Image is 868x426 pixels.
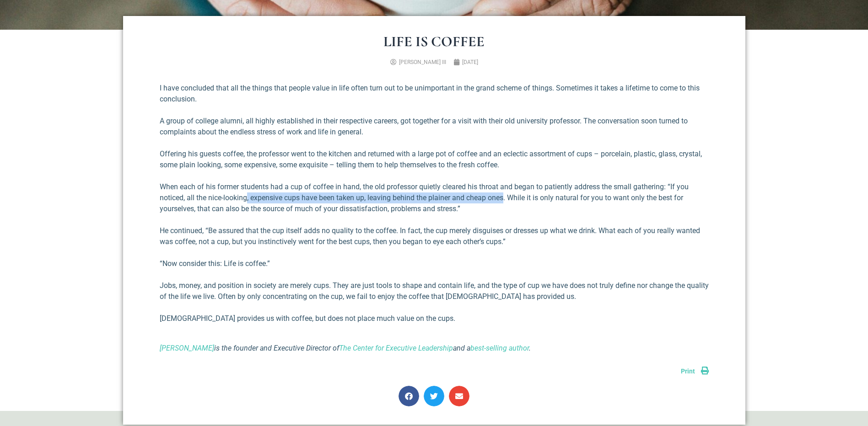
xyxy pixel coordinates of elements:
[160,116,709,138] p: A group of college alumni, all highly established in their respective careers, got together for a...
[399,59,446,65] span: [PERSON_NAME] III
[160,83,709,105] p: I have concluded that all the things that people value in life often turn out to be unimportant i...
[681,367,709,375] a: Print
[160,181,709,214] p: When each of his former students had a cup of coffee in hand, the old professor quietly cleared h...
[160,149,709,170] p: Offering his guests coffee, the professor went to the kitchen and returned with a large pot of co...
[399,386,419,406] div: Share on facebook
[681,367,695,375] span: Print
[339,344,453,352] a: The Center for Executive Leadership
[160,34,709,49] h1: Life is Coffee
[453,58,478,66] a: [DATE]
[424,386,444,406] div: Share on twitter
[160,344,214,352] a: [PERSON_NAME]
[160,280,709,302] p: Jobs, money, and position in society are merely cups. They are just tools to shape and contain li...
[462,59,478,65] time: [DATE]
[160,313,709,324] p: [DEMOGRAPHIC_DATA] provides us with coffee, but does not place much value on the cups.
[160,344,531,352] i: is the founder and Executive Director of and a .
[160,225,709,247] p: He continued, “Be assured that the cup itself adds no quality to the coffee. In fact, the cup mer...
[160,258,709,269] p: “Now consider this: Life is coffee.”
[449,386,469,406] div: Share on email
[470,344,529,352] a: best-selling author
